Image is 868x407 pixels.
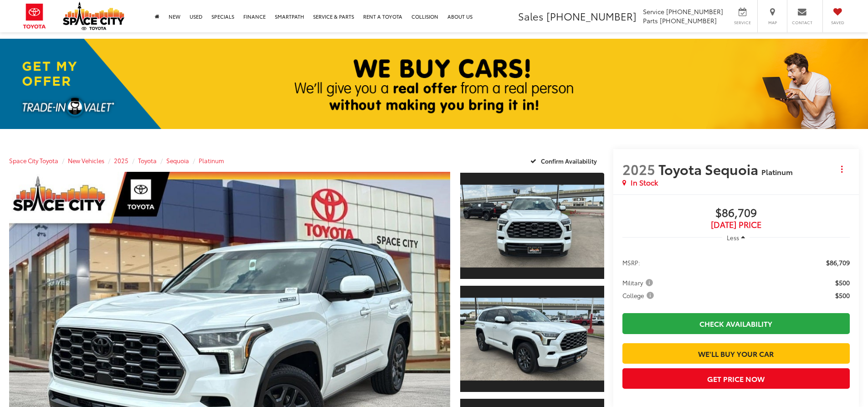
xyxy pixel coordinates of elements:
button: Confirm Availability [525,153,604,169]
span: Less [727,233,739,242]
span: Toyota Sequoia [658,159,761,179]
a: Sequoia [166,156,189,165]
a: New Vehicles [68,156,104,165]
button: Less [722,229,750,246]
span: [DATE] Price [622,220,850,229]
a: Toyota [138,156,157,165]
span: $500 [835,278,850,287]
span: $86,709 [826,258,850,267]
button: Actions [834,161,850,177]
span: [PHONE_NUMBER] [546,9,637,23]
a: Expand Photo 1 [460,172,604,280]
span: dropdown dots [841,165,842,173]
a: Expand Photo 2 [460,285,604,393]
span: [PHONE_NUMBER] [666,7,723,16]
span: Military [622,278,655,287]
span: 2025 [622,159,655,179]
a: Space City Toyota [9,156,58,165]
span: Contact [792,20,812,26]
a: Platinum [199,156,224,165]
span: MSRP: [622,258,640,267]
span: Service [732,20,753,26]
span: Service [643,7,664,16]
span: $500 [835,291,850,300]
span: Map [762,20,782,26]
img: Space City Toyota [63,2,124,30]
span: Saved [827,20,847,26]
img: 2025 Toyota Sequoia Platinum [458,185,605,267]
a: We'll Buy Your Car [622,343,850,364]
span: Platinum [761,166,793,177]
button: Get Price Now [622,368,850,389]
span: Parts [643,16,658,25]
span: Confirm Availability [541,157,597,165]
a: Check Availability [622,313,850,334]
a: 2025 [114,156,128,165]
img: 2025 Toyota Sequoia Platinum [458,298,605,380]
button: Military [622,278,656,287]
span: $86,709 [622,206,850,220]
span: In Stock [631,177,658,188]
button: College [622,291,657,300]
span: Sales [518,9,544,23]
span: College [622,291,656,300]
span: [PHONE_NUMBER] [660,16,717,25]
